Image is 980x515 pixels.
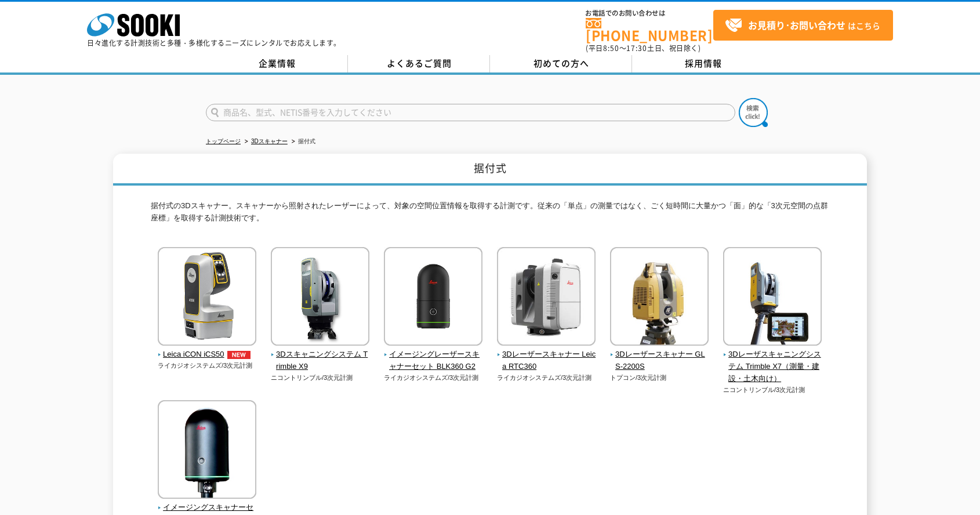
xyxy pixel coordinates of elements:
strong: お見積り･お問い合わせ [748,18,845,32]
span: Leica iCON iCS50 [158,349,257,361]
p: ライカジオシステムズ/3次元計測 [384,373,483,383]
img: Leica iCON iCS50 [158,247,256,349]
span: お電話でのお問い合わせは [586,10,713,17]
img: btn_search.png [739,98,768,127]
a: よくあるご質問 [348,55,490,72]
span: 3Dレーザスキャニングシステム Trimble X7（測量・建設・土木向け） [723,349,822,385]
img: 3Dレーザースキャナー Leica RTC360 [497,247,596,349]
li: 据付式 [289,136,315,148]
a: イメージングレーザースキャナーセット BLK360 G2 [384,338,483,373]
a: Leica iCON iCS50NEW [158,338,257,361]
img: イメージングレーザースキャナーセット BLK360 G2 [384,247,482,349]
img: 3Dレーザスキャニングシステム Trimble X7（測量・建設・土木向け） [723,247,822,349]
a: トップページ [206,138,241,144]
a: 3Dレーザスキャニングシステム Trimble X7（測量・建設・土木向け） [723,338,822,385]
p: ライカジオシステムズ/3次元計測 [497,373,596,383]
span: はこちら [725,17,880,34]
a: 3Dレーザースキャナー Leica RTC360 [497,338,596,373]
p: 据付式の3Dスキャナー。スキャナーから照射されたレーザーによって、対象の空間位置情報を取得する計測です。従来の「単点」の測量ではなく、ごく短時間に大量かつ「面」的な「3次元空間の点群座標」を取得... [151,200,829,230]
img: NEW [224,351,253,359]
span: 3Dレーザースキャナー GLS-2200S [610,349,709,373]
span: (平日 ～ 土日、祝日除く) [586,43,700,53]
a: 採用情報 [632,55,774,72]
p: トプコン/3次元計測 [610,373,709,383]
p: ライカジオシステムズ/3次元計測 [158,361,257,371]
p: ニコントリンブル/3次元計測 [723,385,822,395]
a: 初めての方へ [490,55,632,72]
span: 3Dスキャニングシステム Trimble X9 [271,349,370,373]
span: 初めての方へ [533,57,589,70]
a: 3Dスキャナー [251,138,288,144]
span: 3Dレーザースキャナー Leica RTC360 [497,349,596,373]
img: イメージングスキャナーセット BLK360 [158,400,256,502]
p: ニコントリンブル/3次元計測 [271,373,370,383]
img: 3Dスキャニングシステム Trimble X9 [271,247,369,349]
span: 8:50 [603,43,619,53]
a: [PHONE_NUMBER] [586,18,713,42]
h1: 据付式 [113,154,867,186]
p: 日々進化する計測技術と多種・多様化するニーズにレンタルでお応えします。 [87,39,341,46]
a: お見積り･お問い合わせはこちら [713,10,893,41]
span: 17:30 [626,43,647,53]
img: 3Dレーザースキャナー GLS-2200S [610,247,709,349]
input: 商品名、型式、NETIS番号を入力してください [206,104,735,121]
a: 3Dスキャニングシステム Trimble X9 [271,338,370,373]
span: イメージングレーザースキャナーセット BLK360 G2 [384,349,483,373]
a: 企業情報 [206,55,348,72]
a: 3Dレーザースキャナー GLS-2200S [610,338,709,373]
